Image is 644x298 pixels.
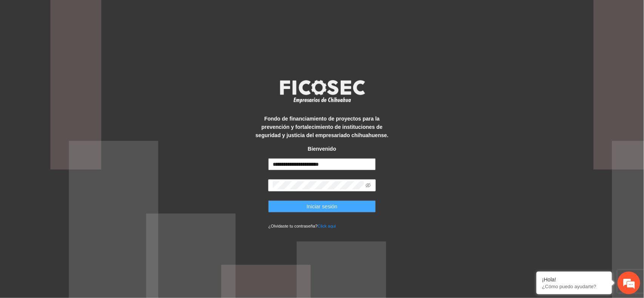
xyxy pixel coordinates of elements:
small: ¿Olvidaste tu contraseña? [268,224,336,228]
img: logo [275,78,369,105]
div: ¡Hola! [542,277,606,283]
button: Iniciar sesión [268,200,376,212]
strong: Bienvenido [308,146,336,152]
strong: Fondo de financiamiento de proyectos para la prevención y fortalecimiento de instituciones de seg... [255,116,388,138]
a: Click aqui [318,224,336,228]
p: ¿Cómo puedo ayudarte? [542,284,606,289]
span: Iniciar sesión [307,202,338,211]
span: eye-invisible [366,183,371,188]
